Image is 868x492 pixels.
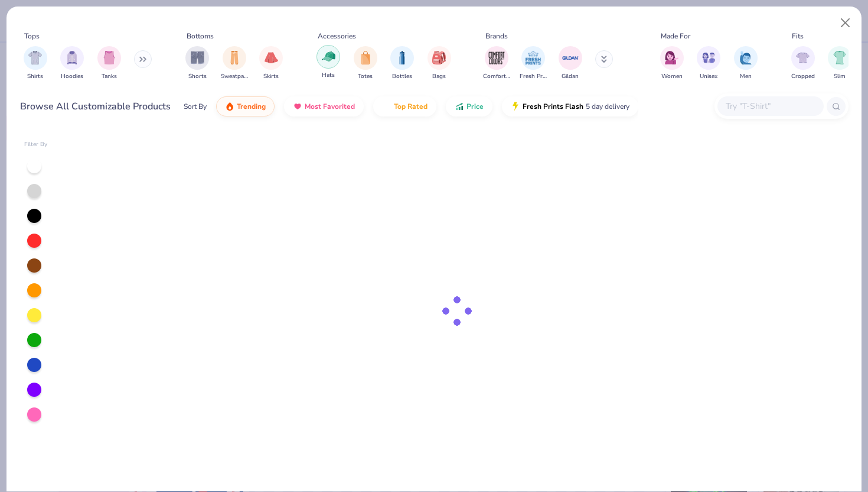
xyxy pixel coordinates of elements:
[358,72,373,81] span: Totes
[263,72,279,81] span: Skirts
[184,101,207,112] div: Sort By
[524,49,542,67] img: Fresh Prints Image
[586,100,629,114] span: 5 day delivery
[24,31,40,41] div: Tops
[739,51,752,64] img: Men Image
[796,51,810,64] img: Cropped Image
[661,72,683,81] span: Women
[359,51,372,64] img: Totes Image
[734,46,758,81] div: filter for Men
[396,51,409,64] img: Bottles Image
[221,72,248,81] span: Sweatpants
[60,46,84,81] div: filter for Hoodies
[520,46,547,81] button: filter button
[216,96,275,116] button: Trending
[446,96,492,116] button: Price
[394,102,428,111] span: Top Rated
[511,102,520,111] img: flash.gif
[191,51,204,64] img: Shorts Image
[562,72,579,81] span: Gildan
[700,72,717,81] span: Unisex
[483,46,510,81] button: filter button
[502,96,638,116] button: Fresh Prints Flash5 day delivery
[318,31,356,41] div: Accessories
[221,46,248,81] button: filter button
[392,72,412,81] span: Bottles
[791,46,815,81] button: filter button
[523,102,583,111] span: Fresh Prints Flash
[316,45,340,80] div: filter for Hats
[559,46,582,81] div: filter for Gildan
[488,49,505,67] img: Comfort Colors Image
[483,72,510,81] span: Comfort Colors
[373,96,436,116] button: Top Rated
[382,102,391,111] img: TopRated.gif
[828,46,851,81] div: filter for Slim
[697,46,720,81] button: filter button
[27,72,43,81] span: Shirts
[697,46,720,81] div: filter for Unisex
[24,140,48,149] div: Filter By
[432,72,446,81] span: Bags
[188,72,207,81] span: Shorts
[834,12,857,34] button: Close
[725,99,815,113] input: Try "T-Shirt"
[185,46,209,81] button: filter button
[520,72,547,81] span: Fresh Prints
[322,71,335,80] span: Hats
[237,102,266,111] span: Trending
[791,46,815,81] div: filter for Cropped
[559,46,582,81] button: filter button
[66,51,79,64] img: Hoodies Image
[102,72,117,81] span: Tanks
[428,46,451,81] button: filter button
[660,46,684,81] div: filter for Women
[734,46,758,81] button: filter button
[259,46,283,81] div: filter for Skirts
[185,46,209,81] div: filter for Shorts
[228,51,241,64] img: Sweatpants Image
[305,102,355,111] span: Most Favorited
[24,46,47,81] button: filter button
[354,46,377,81] div: filter for Totes
[103,51,116,64] img: Tanks Image
[316,46,340,81] button: filter button
[390,46,414,81] div: filter for Bottles
[562,49,579,67] img: Gildan Image
[428,46,451,81] div: filter for Bags
[20,99,171,114] div: Browse All Customizable Products
[740,72,752,81] span: Men
[834,72,846,81] span: Slim
[792,31,804,41] div: Fits
[187,31,214,41] div: Bottoms
[293,102,302,111] img: most_fav.gif
[483,46,510,81] div: filter for Comfort Colors
[97,46,121,81] button: filter button
[284,96,364,116] button: Most Favorited
[466,102,484,111] span: Price
[60,46,84,81] button: filter button
[702,51,716,64] img: Unisex Image
[322,50,335,63] img: Hats Image
[390,46,414,81] button: filter button
[665,51,678,64] img: Women Image
[660,46,684,81] button: filter button
[61,72,83,81] span: Hoodies
[97,46,121,81] div: filter for Tanks
[225,102,234,111] img: trending.gif
[265,51,278,64] img: Skirts Image
[520,46,547,81] div: filter for Fresh Prints
[828,46,851,81] button: filter button
[791,72,815,81] span: Cropped
[221,46,248,81] div: filter for Sweatpants
[833,51,846,64] img: Slim Image
[432,51,445,64] img: Bags Image
[28,51,42,64] img: Shirts Image
[259,46,283,81] button: filter button
[24,46,47,81] div: filter for Shirts
[485,31,508,41] div: Brands
[354,46,377,81] button: filter button
[661,31,690,41] div: Made For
